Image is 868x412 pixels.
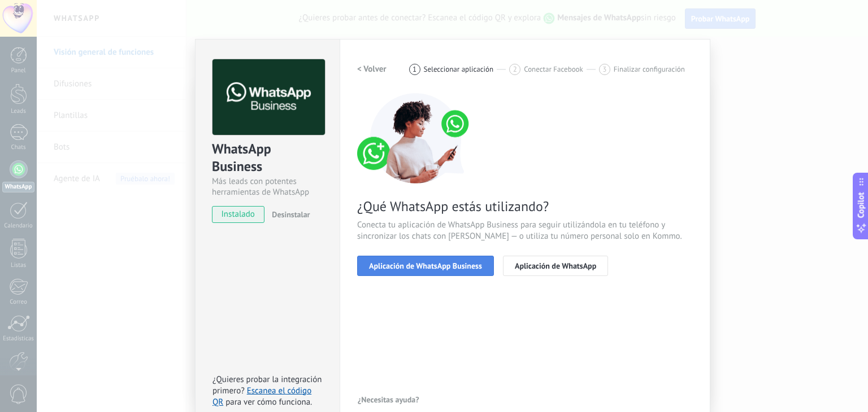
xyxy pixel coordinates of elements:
[503,256,608,276] button: Aplicación de WhatsApp
[513,64,517,74] span: 2
[212,374,322,396] span: ¿Quieres probar la integración primero?
[357,391,420,408] button: ¿Necesitas ayuda?
[413,64,416,74] span: 1
[856,192,867,218] span: Copilot
[212,140,323,176] div: WhatsApp Business
[212,385,311,407] a: Escanea el código QR
[272,209,310,220] span: Desinstalar
[267,206,310,223] button: Desinstalar
[357,220,693,242] span: Conecta tu aplicación de WhatsApp Business para seguir utilizándola en tu teléfono y sincronizar ...
[602,64,606,74] span: 3
[515,262,596,270] span: Aplicación de WhatsApp
[357,256,494,276] button: Aplicación de WhatsApp Business
[212,59,325,135] img: logo_main.png
[614,65,685,73] span: Finalizar configuración
[212,206,264,223] span: instalado
[225,397,312,407] span: para ver cómo funciona.
[357,93,476,183] img: connect number
[524,65,583,73] span: Conectar Facebook
[357,198,693,215] span: ¿Qué WhatsApp estás utilizando?
[358,396,419,404] span: ¿Necesitas ayuda?
[369,262,482,270] span: Aplicación de WhatsApp Business
[212,176,323,198] div: Más leads con potentes herramientas de WhatsApp
[357,64,387,74] h2: < Volver
[424,65,494,73] span: Seleccionar aplicación
[357,59,387,80] button: < Volver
